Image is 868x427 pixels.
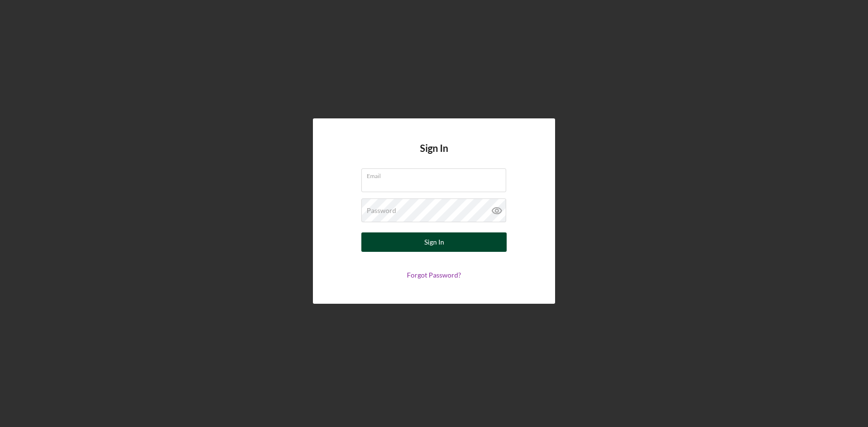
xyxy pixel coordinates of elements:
label: Password [367,207,396,214]
label: Email [367,169,506,180]
h4: Sign In [420,143,448,168]
button: Sign In [361,232,507,252]
a: Forgot Password? [407,271,461,279]
div: Sign In [424,232,444,252]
